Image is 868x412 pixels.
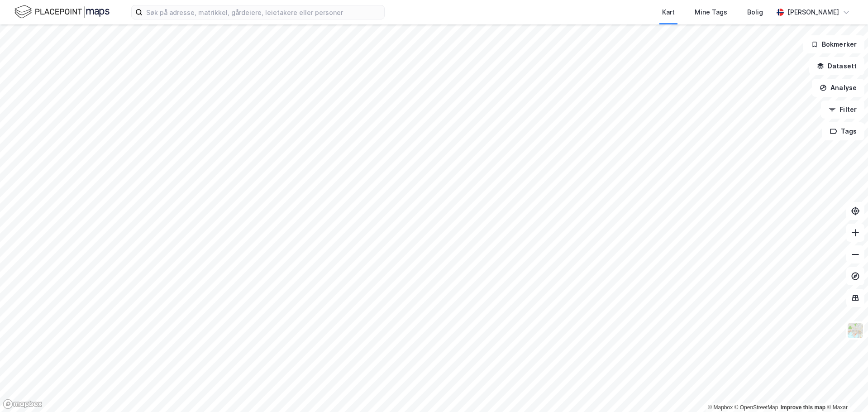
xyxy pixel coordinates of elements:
[143,5,384,19] input: Søk på adresse, matrikkel, gårdeiere, leietakere eller personer
[747,7,763,18] div: Bolig
[662,7,675,18] div: Kart
[708,404,733,411] a: Mapbox
[821,101,864,119] button: Filter
[695,7,727,18] div: Mine Tags
[822,122,864,140] button: Tags
[781,404,825,411] a: Improve this map
[847,322,864,339] img: Z
[803,35,864,53] button: Bokmerker
[3,399,43,409] a: Mapbox homepage
[823,369,868,412] iframe: Chat Widget
[734,404,778,411] a: OpenStreetMap
[809,57,864,75] button: Datasett
[787,7,839,18] div: [PERSON_NAME]
[812,79,864,97] button: Analyse
[14,4,110,20] img: logo.f888ab2527a4732fd821a326f86c7f29.svg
